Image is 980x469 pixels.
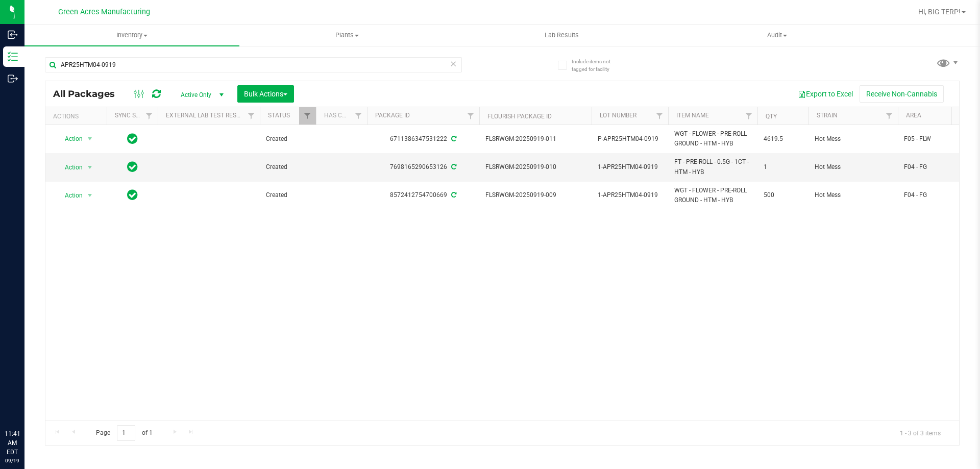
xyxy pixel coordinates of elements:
a: Filter [243,107,260,125]
span: In Sync [127,160,138,174]
a: Package ID [375,112,410,119]
span: Hot Mess [815,134,892,144]
span: Hot Mess [815,162,892,172]
a: Status [268,112,290,119]
a: Filter [741,107,757,125]
span: Lab Results [531,31,593,40]
span: Hot Mess [815,190,892,200]
span: Action [56,188,83,203]
inline-svg: Inbound [8,30,18,40]
p: 11:41 AM EDT [5,429,20,457]
a: Lot Number [600,112,636,119]
span: Created [266,134,310,144]
span: In Sync [127,188,138,202]
span: WGT - FLOWER - PRE-ROLL GROUND - HTM - HYB [674,129,751,149]
a: Filter [651,107,668,125]
a: Filter [350,107,367,125]
span: Action [56,160,83,175]
span: Include items not tagged for facility [572,58,623,73]
span: Created [266,190,310,200]
span: Page of 1 [87,425,161,441]
span: Hi, BIG TERP! [918,8,961,16]
span: F05 - FLW [904,134,968,144]
p: 09/19 [5,457,20,464]
span: Sync from Compliance System [450,191,456,199]
a: External Lab Test Result [166,112,246,119]
button: Bulk Actions [237,85,294,103]
span: P-APR25HTM04-0919 [598,134,662,144]
div: 7698165290653126 [365,162,481,172]
span: Bulk Actions [244,90,287,98]
inline-svg: Inventory [8,52,18,62]
div: 8572412754700669 [365,190,481,200]
span: Plants [240,31,454,40]
span: FLSRWGM-20250919-009 [485,190,585,200]
a: Lab Results [454,24,669,46]
span: WGT - FLOWER - PRE-ROLL GROUND - HTM - HYB [674,186,751,205]
div: 6711386347531222 [365,134,481,144]
a: Inventory [24,24,239,46]
span: Created [266,162,310,172]
a: Filter [462,107,479,125]
span: FT - PRE-ROLL - 0.5G - 1CT - HTM - HYB [674,157,751,177]
span: FLSRWGM-20250919-011 [485,134,585,144]
input: Search Package ID, Item Name, SKU, Lot or Part Number... [45,57,462,72]
span: 1-APR25HTM04-0919 [598,190,662,200]
span: select [84,188,96,203]
a: Sync Status [115,112,154,119]
span: 1 - 3 of 3 items [892,425,949,440]
span: 500 [764,190,802,200]
span: Sync from Compliance System [450,135,456,142]
a: Plants [239,24,454,46]
a: Qty [766,113,777,120]
button: Export to Excel [791,85,860,103]
a: Filter [141,107,158,125]
span: Green Acres Manufacturing [58,8,150,16]
span: Audit [670,31,884,40]
div: Actions [53,113,103,120]
inline-svg: Outbound [8,73,18,84]
a: Filter [299,107,316,125]
a: Audit [670,24,885,46]
iframe: Resource center [10,387,41,418]
span: 4619.5 [764,134,802,144]
span: F04 - FG [904,190,968,200]
span: In Sync [127,132,138,146]
span: select [84,160,96,175]
span: F04 - FG [904,162,968,172]
span: Clear [450,57,457,70]
th: Has COA [316,107,367,125]
span: 1 [764,162,802,172]
input: 1 [117,425,135,441]
a: Flourish Package ID [487,113,552,120]
span: select [84,132,96,146]
a: Area [906,112,921,119]
span: 1-APR25HTM04-0919 [598,162,662,172]
button: Receive Non-Cannabis [860,85,944,103]
a: Strain [817,112,838,119]
span: Action [56,132,83,146]
span: Sync from Compliance System [450,163,456,170]
span: Inventory [24,31,239,40]
span: All Packages [53,88,125,100]
span: FLSRWGM-20250919-010 [485,162,585,172]
a: Filter [881,107,898,125]
a: Item Name [676,112,709,119]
